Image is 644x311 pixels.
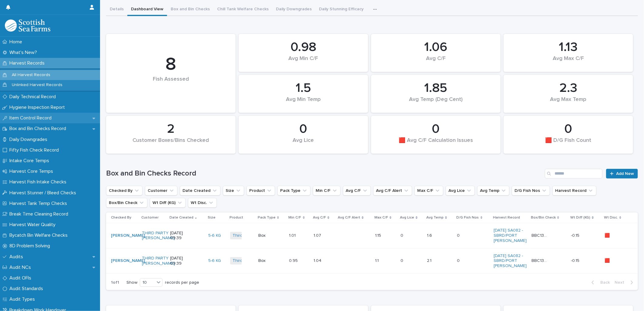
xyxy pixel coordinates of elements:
[338,214,360,221] p: Avg C/F Alert
[457,257,461,263] p: 0
[7,201,72,206] p: Harvest Tank Temp Checks
[7,211,73,217] p: Break Time Cleaning Record
[7,190,81,196] p: Harvest Stunner / Bleed Checks
[208,258,221,263] a: 5-6 KG
[111,258,145,263] a: [PERSON_NAME]
[249,55,358,68] div: Avg Min C/F
[180,186,220,196] button: Date Created
[381,137,490,150] div: 🟥 Avg C/F Calculation Issues
[512,186,550,196] button: D/G Fish Nos
[106,198,147,208] button: Box/Bin Check
[587,280,612,285] button: Back
[7,82,67,88] p: Unlinked Harvest Records
[258,233,276,238] p: Box
[532,257,551,263] p: BBC13447
[314,232,322,238] p: 1.07
[426,214,444,221] p: Avg Temp
[140,279,155,286] div: 10
[106,248,638,273] tr: [PERSON_NAME] THIRD PARTY [PERSON_NAME] [DATE] 09:395-6 KG Third Party Salmon Box0.950.95 1.041.0...
[401,232,404,238] p: 0
[597,280,610,285] span: Back
[249,96,358,109] div: Avg Min Temp
[605,257,611,263] p: 🟥
[106,169,542,178] h1: Box and Bin Checks Record
[170,256,188,266] p: [DATE] 09:39
[169,214,193,221] p: Date Created
[381,40,490,55] div: 1.06
[313,214,326,221] p: Avg C/F
[7,179,71,185] p: Harvest Fish Intake Checks
[477,186,509,196] button: Avg Temp
[314,257,323,263] p: 1.04
[111,214,131,221] p: Checked By
[381,96,490,109] div: Avg Temp (Deg Cent)
[150,198,186,208] button: Wt Diff (KG)
[373,186,412,196] button: Avg C/F Alert
[7,169,58,174] p: Harvest Core Temps
[381,122,490,137] div: 0
[493,214,520,221] p: Harvest Record
[457,214,479,221] p: D/G Fish Nos
[7,243,55,249] p: 8D Problem Solving
[258,258,276,263] p: Box
[7,232,72,238] p: Bycatch Bin Welfare Checks
[208,214,216,221] p: Size
[400,214,414,221] p: Avg Lice
[116,122,225,137] div: 2
[249,81,358,96] div: 1.5
[7,254,28,260] p: Audits
[514,55,623,68] div: Avg Max C/F
[111,233,145,238] a: [PERSON_NAME]
[494,228,527,243] a: [DATE] SA082 -SBRD/PORT [PERSON_NAME]
[414,186,443,196] button: Max C/F
[106,186,143,196] button: Checked By
[604,214,618,221] p: Wt Disc.
[375,257,380,263] p: 1.1
[571,232,581,238] p: -0.15
[375,232,382,238] p: 1.15
[116,54,225,75] div: 8
[126,280,137,285] p: Show
[272,3,315,16] button: Daily Downgrades
[612,280,638,285] button: Next
[106,223,638,248] tr: [PERSON_NAME] THIRD PARTY [PERSON_NAME] [DATE] 09:395-6 KG Third Party Salmon Box1.011.01 1.071.0...
[545,169,602,179] div: Search
[116,137,225,150] div: Customer Boxes/Bins Checked
[514,81,623,96] div: 2.3
[570,214,590,221] p: Wt Diff (KG)
[7,158,54,164] p: Intake Core Temps
[230,214,243,221] p: Product
[313,186,340,196] button: Min C/F
[7,50,42,55] p: What's New?
[233,258,269,263] a: Third Party Salmon
[7,72,55,78] p: All Harvest Records
[7,115,56,121] p: Item Control Record
[7,296,40,302] p: Audit Types
[457,232,461,238] p: 0
[188,198,217,208] button: Wt Disc.
[142,231,175,241] a: THIRD PARTY [PERSON_NAME]
[167,3,213,16] button: Box and Bin Checks
[514,137,623,150] div: 🟥 D/G Fish Count
[141,214,159,221] p: Customer
[249,137,358,150] div: Avg Lice
[7,105,70,110] p: Hygiene Inspection Report
[5,19,50,32] img: mMrefqRFQpe26GRNOUkG
[606,169,638,179] a: Add New
[7,60,49,66] p: Harvest Records
[277,186,310,196] button: Pack Type
[7,286,48,292] p: Audit Standards
[106,275,124,290] p: 1 of 1
[7,222,60,228] p: Harvest Water Quality
[289,257,299,263] p: 0.95
[249,40,358,55] div: 0.98
[233,233,269,238] a: Third Party Salmon
[170,231,188,241] p: [DATE] 09:39
[571,257,581,263] p: -0.15
[552,186,596,196] button: Harvest Record
[427,257,433,263] p: 2.1
[249,122,358,137] div: 0
[514,96,623,109] div: Avg Max Temp
[213,3,272,16] button: Chill Tank Welfare Checks
[289,232,297,238] p: 1.01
